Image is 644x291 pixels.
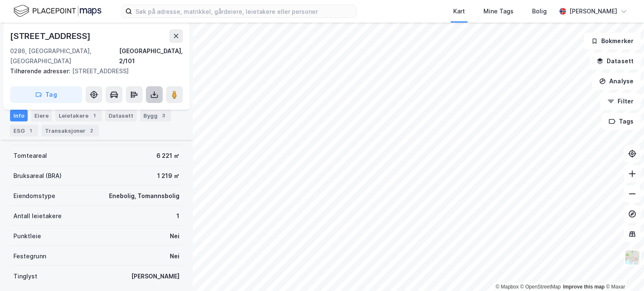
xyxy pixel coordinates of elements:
div: Bolig [532,6,547,16]
div: 1 [177,211,179,221]
button: Tag [10,86,82,103]
button: Tags [602,113,641,130]
div: ESG [10,125,38,136]
div: Eiendomstype [13,191,55,201]
input: Søk på adresse, matrikkel, gårdeiere, leietakere eller personer [132,5,356,18]
button: Bokmerker [584,33,641,49]
span: Tilhørende adresser: [10,67,72,75]
button: Filter [600,93,641,110]
div: Info [10,110,28,121]
a: Improve this map [563,284,605,290]
div: Leietakere [55,110,102,121]
div: [STREET_ADDRESS] [10,66,176,76]
button: Analyse [592,73,641,90]
div: Antall leietakere [13,211,62,221]
div: Kart [453,6,465,16]
div: [PERSON_NAME] [569,6,617,16]
iframe: Chat Widget [602,251,644,291]
div: 1 219 ㎡ [157,171,179,181]
a: Mapbox [496,284,519,290]
div: 2 [87,126,96,135]
div: 6 221 ㎡ [156,151,179,161]
div: Enebolig, Tomannsbolig [109,191,179,201]
img: Z [624,250,640,265]
div: Datasett [105,110,137,121]
div: Bruksareal (BRA) [13,171,62,181]
div: 1 [90,111,99,120]
div: [PERSON_NAME] [131,271,179,281]
div: Nei [170,251,179,261]
div: [STREET_ADDRESS] [10,29,92,43]
div: Tinglyst [13,271,37,281]
div: 3 [159,111,168,120]
div: Eiere [31,110,52,121]
img: logo.f888ab2527a4732fd821a326f86c7f29.svg [13,4,101,18]
div: 0286, [GEOGRAPHIC_DATA], [GEOGRAPHIC_DATA] [10,46,119,66]
div: Bygg [140,110,171,121]
div: [GEOGRAPHIC_DATA], 2/101 [119,46,183,66]
a: OpenStreetMap [520,284,561,290]
div: Nei [170,231,179,241]
button: Datasett [589,53,641,70]
div: 1 [26,126,35,135]
div: Tomteareal [13,151,47,161]
div: Punktleie [13,231,41,241]
div: Festegrunn [13,251,46,261]
div: Mine Tags [483,6,514,16]
div: Transaksjoner [42,125,99,136]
